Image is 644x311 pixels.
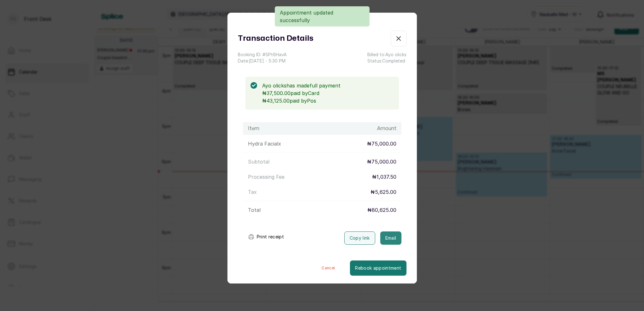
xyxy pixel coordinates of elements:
[372,173,396,181] p: ₦1,037.50
[377,125,396,132] h1: Amount
[350,260,406,276] button: Rebook appointment
[238,58,287,64] p: Date: [DATE] ・ 5:30 PM
[367,158,396,165] p: ₦75,000.00
[344,231,375,245] button: Copy link
[262,82,394,89] p: Ayo olicks has made full payment
[248,188,257,196] p: Tax
[367,51,406,58] p: Billed to: Ayo olicks
[306,260,350,276] button: Cancel
[367,140,396,147] p: ₦75,000.00
[238,33,313,44] h1: Transaction Details
[248,158,269,165] p: Subtotal
[248,140,281,147] p: Hydra Facial x
[248,173,285,181] p: Processing Fee
[262,89,394,97] p: ₦37,500.00 paid by Card
[248,206,261,214] p: Total
[238,51,287,58] p: Booking ID: # SPt6HavA
[367,58,406,64] p: Status: Completed
[248,125,259,132] h1: Item
[370,188,396,196] p: ₦5,625.00
[262,97,394,105] p: ₦43,125.00 paid by Pos
[380,231,401,245] button: Email
[280,9,364,24] p: Appointment updated successfully
[367,206,396,214] p: ₦80,625.00
[243,230,289,243] button: Print receipt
